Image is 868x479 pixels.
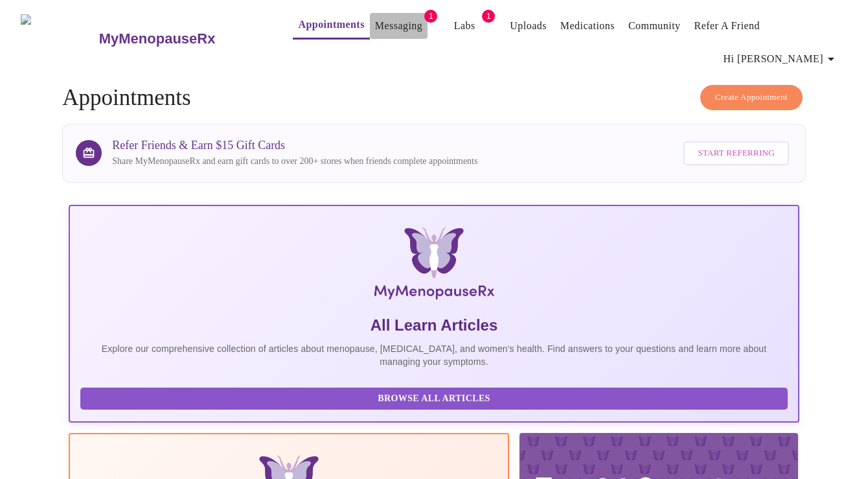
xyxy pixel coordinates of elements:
a: Community [628,17,681,35]
a: Uploads [510,17,547,35]
a: Messaging [375,17,422,35]
span: Create Appointment [715,90,788,105]
span: 1 [424,10,437,23]
button: Start Referring [683,141,788,165]
button: Community [623,13,686,39]
span: 1 [482,10,495,23]
button: Appointments [293,12,369,40]
a: Refer a Friend [694,17,760,35]
button: Labs [444,13,485,39]
a: Labs [454,17,475,35]
button: Messaging [370,13,428,39]
img: MyMenopauseRx Logo [21,14,97,63]
button: Create Appointment [700,85,803,110]
button: Hi [PERSON_NAME] [718,46,844,72]
p: Explore our comprehensive collection of articles about menopause, [MEDICAL_DATA], and women's hea... [80,342,788,368]
a: Start Referring [680,135,792,172]
h3: MyMenopauseRx [99,30,216,47]
button: Medications [555,13,620,39]
a: Appointments [298,16,364,34]
a: Medications [560,17,615,35]
h3: Refer Friends & Earn $15 Gift Cards [112,139,477,152]
img: MyMenopauseRx Logo [190,227,678,305]
button: Refer a Friend [689,13,766,39]
span: Hi [PERSON_NAME] [724,50,839,68]
p: Share MyMenopauseRx and earn gift cards to over 200+ stores when friends complete appointments [112,155,477,168]
button: Uploads [505,13,552,39]
a: MyMenopauseRx [97,16,267,62]
button: Browse All Articles [80,388,788,410]
h4: Appointments [62,85,806,111]
a: Browse All Articles [80,392,791,403]
span: Browse All Articles [93,391,775,407]
h5: All Learn Articles [80,315,788,336]
span: Start Referring [698,146,774,161]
